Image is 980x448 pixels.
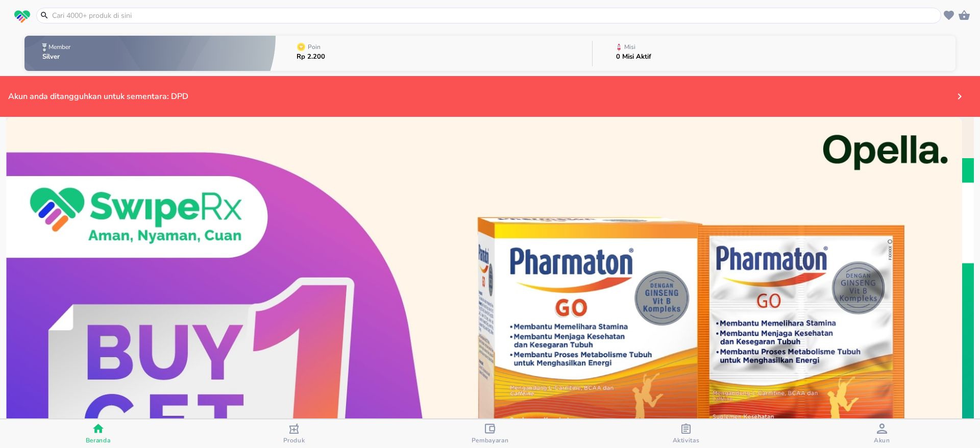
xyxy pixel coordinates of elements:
span: Akun [874,436,890,444]
button: Produk [196,419,392,448]
p: Misi [624,44,635,50]
span: Aktivitas [673,436,700,444]
button: Payments [947,84,972,109]
input: Cari 4000+ produk di sini [51,10,939,21]
button: Aktivitas [588,419,784,448]
button: Misi0 Misi Aktif [593,33,955,73]
span: Beranda [86,436,111,444]
button: PoinRp 2.200 [276,33,592,73]
button: MemberSilver [24,33,276,73]
img: logo_swiperx_s.bd005f3b.svg [14,10,30,23]
p: Poin [308,44,321,50]
p: 0 Misi Aktif [616,54,651,60]
p: Silver [42,54,72,60]
p: Member [48,44,70,50]
span: Produk [283,436,305,444]
button: Pembayaran [392,419,588,448]
button: Akun [784,419,980,448]
span: Pembayaran [472,436,509,444]
p: Rp 2.200 [297,54,325,60]
div: Akun anda ditangguhkan untuk sementara: DPD [8,91,892,102]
